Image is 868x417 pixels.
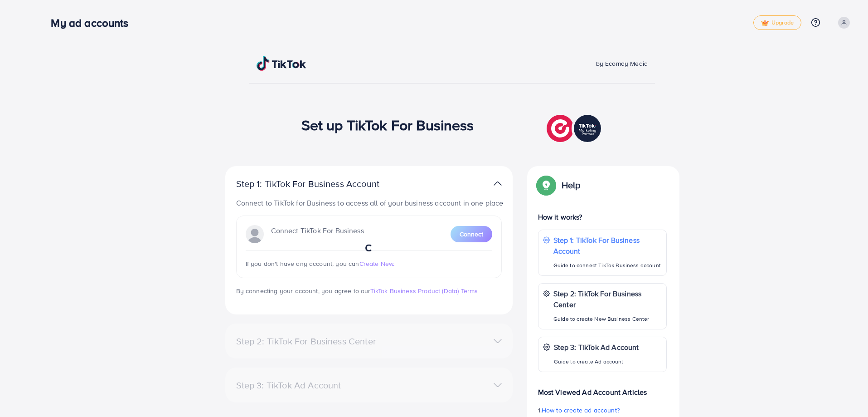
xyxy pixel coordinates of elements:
[542,406,620,415] span: How to create ad account?
[753,15,801,30] a: tickUpgrade
[547,113,603,144] img: TikTok partner
[257,56,306,71] img: TikTok
[761,20,769,26] img: tick
[761,20,794,26] span: Upgrade
[538,405,667,416] p: 1.
[538,177,554,193] img: Popup guide
[554,356,639,367] p: Guide to create Ad account
[554,342,639,353] p: Step 3: TikTok Ad Account
[562,180,581,191] p: Help
[553,288,662,310] p: Step 2: TikTok For Business Center
[553,260,662,271] p: Guide to connect TikTok Business account
[51,16,136,29] h3: My ad accounts
[596,59,648,68] span: by Ecomdy Media
[538,211,667,222] p: How it works?
[301,116,474,133] h1: Set up TikTok For Business
[553,235,662,256] p: Step 1: TikTok For Business Account
[236,178,408,189] p: Step 1: TikTok For Business Account
[538,379,667,397] p: Most Viewed Ad Account Articles
[553,314,662,324] p: Guide to create New Business Center
[494,177,502,190] img: TikTok partner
